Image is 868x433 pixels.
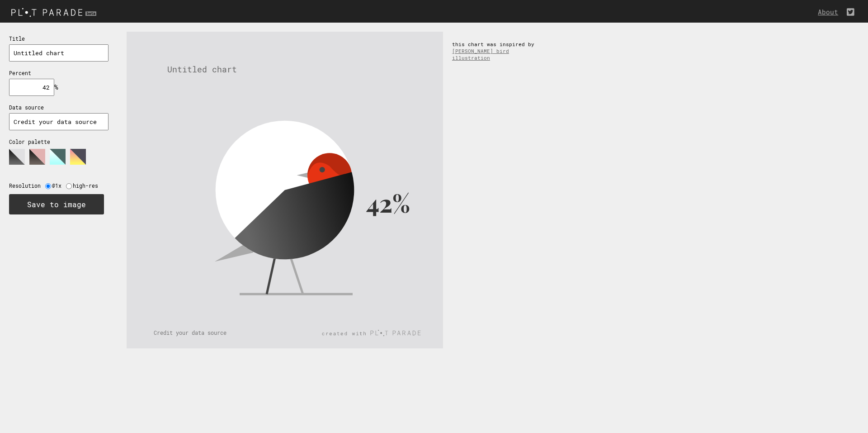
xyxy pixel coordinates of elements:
button: Save to image [9,194,104,214]
p: Title [9,35,108,42]
text: 42% [366,186,410,219]
label: high-res [73,182,103,189]
div: this chart was inspired by [443,32,552,70]
p: Percent [9,70,108,76]
label: Resolution [9,182,45,189]
p: Data source [9,104,108,111]
a: About [818,8,843,16]
p: Color palette [9,138,108,145]
text: Untitled chart [167,64,237,75]
a: [PERSON_NAME] bird illustration [452,48,509,61]
text: Credit your data source [154,329,226,336]
label: @1x [52,182,66,189]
